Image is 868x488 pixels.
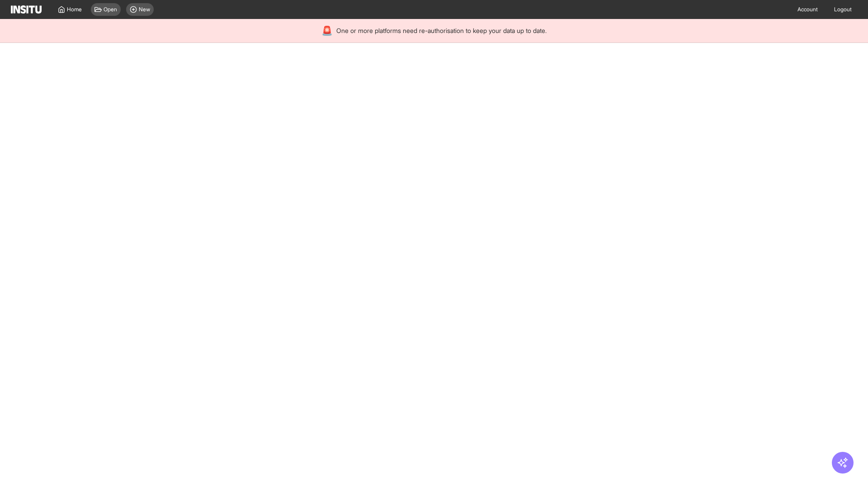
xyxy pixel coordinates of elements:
[67,6,82,13] span: Home
[11,5,42,14] img: Logo
[104,6,117,13] span: Open
[336,26,547,35] span: One or more platforms need re-authorisation to keep your data up to date.
[321,24,333,37] div: 🚨
[139,6,150,13] span: New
